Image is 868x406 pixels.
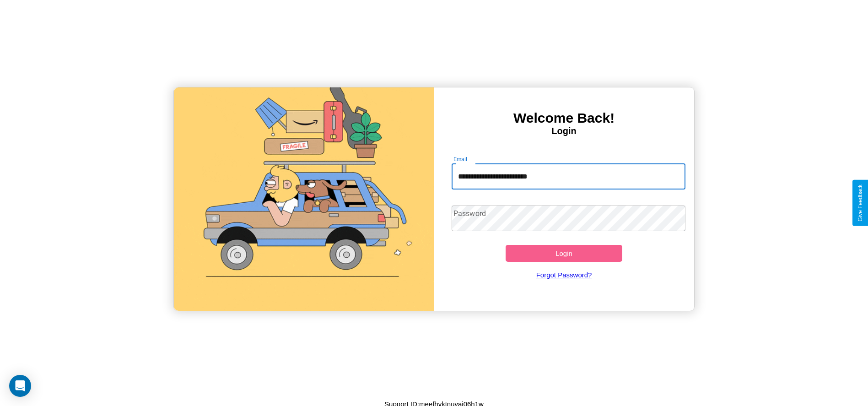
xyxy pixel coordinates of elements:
[447,262,681,288] a: Forgot Password?
[506,245,623,262] button: Login
[434,110,694,126] h3: Welcome Back!
[434,126,694,136] h4: Login
[174,87,434,311] img: gif
[9,375,31,397] div: Open Intercom Messenger
[453,155,468,163] label: Email
[857,184,863,222] div: Give Feedback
